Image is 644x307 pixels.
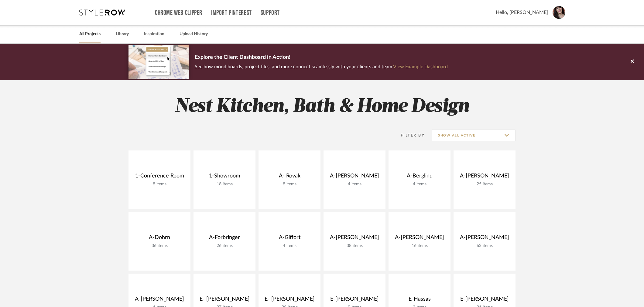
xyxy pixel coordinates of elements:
[553,6,565,19] img: avatar
[263,173,316,182] div: A- Rovak
[133,173,186,182] div: 1-Conference Room
[263,243,316,248] div: 4 items
[116,30,129,38] a: Library
[328,243,381,248] div: 38 items
[198,182,251,187] div: 18 items
[198,243,251,248] div: 26 items
[133,182,186,187] div: 8 items
[144,30,164,38] a: Inspiration
[195,53,448,62] p: Explore the Client Dashboard in Action!
[211,10,252,15] a: Import Pinterest
[198,173,251,182] div: 1-Showroom
[328,173,381,182] div: A-[PERSON_NAME]
[263,182,316,187] div: 8 items
[133,243,186,248] div: 36 items
[458,173,511,182] div: A-[PERSON_NAME]
[393,64,448,69] a: View Example Dashboard
[458,182,511,187] div: 25 items
[133,234,186,243] div: A-Dohrn
[133,296,186,305] div: A-[PERSON_NAME]
[458,296,511,305] div: E-[PERSON_NAME]
[180,30,208,38] a: Upload History
[155,10,202,15] a: Chrome Web Clipper
[393,296,446,305] div: E-Hassas
[458,243,511,248] div: 62 items
[393,173,446,182] div: A-Berglind
[198,296,251,305] div: E- [PERSON_NAME]
[458,234,511,243] div: A-[PERSON_NAME]
[195,62,448,71] p: See how mood boards, project files, and more connect seamlessly with your clients and team.
[128,45,189,79] img: d5d033c5-7b12-40c2-a960-1ecee1989c38.png
[198,234,251,243] div: A-Forbringer
[263,296,316,305] div: E- [PERSON_NAME]
[103,95,541,118] h2: Nest Kitchen, Bath & Home Design
[261,10,280,15] a: Support
[393,132,425,138] div: Filter By
[263,234,316,243] div: A-Giffort
[393,243,446,248] div: 16 items
[393,182,446,187] div: 4 items
[328,234,381,243] div: A-[PERSON_NAME]
[328,296,381,305] div: E-[PERSON_NAME]
[328,182,381,187] div: 4 items
[393,234,446,243] div: A-[PERSON_NAME]
[496,9,548,16] span: Hello, [PERSON_NAME]
[79,30,101,38] a: All Projects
